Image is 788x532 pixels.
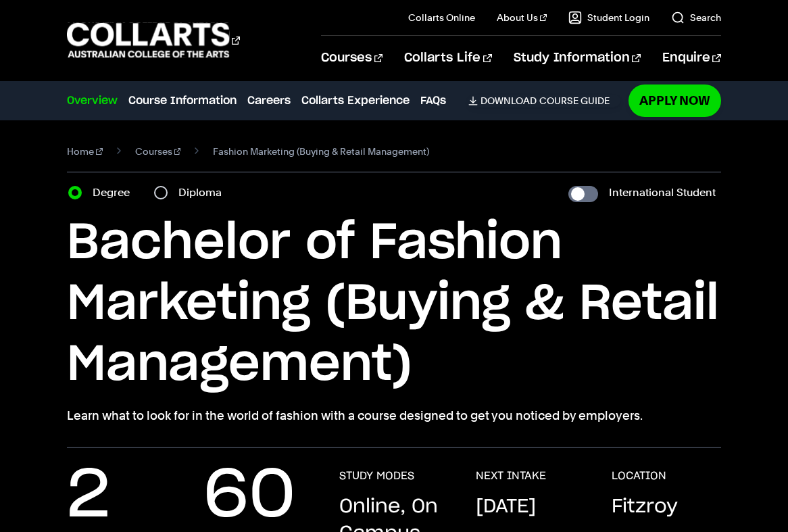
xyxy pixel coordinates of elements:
p: 60 [203,469,295,523]
a: Enquire [662,36,721,80]
a: Apply Now [629,84,721,116]
p: 2 [67,469,110,523]
label: International Student [609,183,716,202]
span: Fashion Marketing (Buying & Retail Management) [213,142,429,161]
a: DownloadCourse Guide [468,95,620,107]
label: Degree [93,183,138,202]
a: Collarts Life [404,36,491,80]
div: Go to homepage [67,21,240,59]
a: Overview [67,93,118,109]
a: About Us [497,11,547,24]
a: Home [67,142,103,161]
a: Course Information [128,93,237,109]
p: [DATE] [476,493,536,521]
a: Careers [247,93,291,109]
label: Diploma [178,183,230,202]
h3: NEXT INTAKE [476,469,546,483]
h3: STUDY MODES [339,469,414,483]
a: Search [671,11,721,24]
p: Fitzroy [612,493,678,521]
p: Learn what to look for in the world of fashion with a course designed to get you noticed by emplo... [67,406,721,425]
a: Study Information [514,36,641,80]
span: Download [481,95,537,107]
a: Courses [321,36,383,80]
a: Student Login [568,11,649,24]
a: Courses [135,142,181,161]
h1: Bachelor of Fashion Marketing (Buying & Retail Management) [67,213,721,395]
a: Collarts Online [408,11,475,24]
a: Collarts Experience [301,93,410,109]
h3: LOCATION [612,469,666,483]
a: FAQs [420,93,446,109]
